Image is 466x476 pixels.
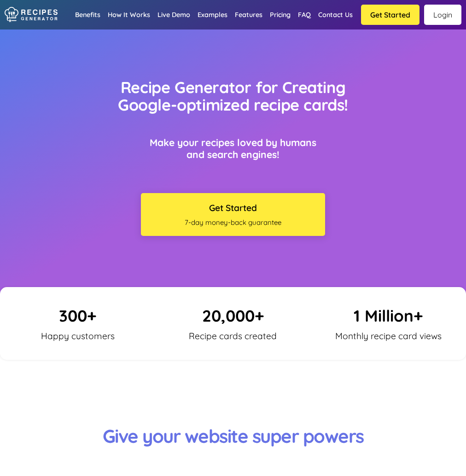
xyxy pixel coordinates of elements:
[141,136,325,160] h3: Make your recipes loved by humans and search engines!
[361,5,419,25] button: Get Started
[7,306,148,326] p: 300+
[318,306,459,326] p: 1 Million+
[231,1,266,28] a: Features
[266,1,294,28] a: Pricing
[99,79,367,113] h1: Recipe Generator for Creating Google-optimized recipe cards!
[424,5,461,25] a: Login
[315,1,356,28] a: Contact us
[104,1,154,28] a: How it works
[194,1,231,28] a: Examples
[171,330,295,341] p: Recipe cards created
[49,424,417,447] h3: Give your website super powers
[146,218,320,227] span: 7-day money-back guarantee
[294,1,315,28] a: FAQ
[141,193,325,236] button: Get Started7-day money-back guarantee
[162,306,303,326] p: 20,000+
[16,330,140,341] p: Happy customers
[326,330,450,341] p: Monthly recipe card views
[154,1,194,28] a: Live demo
[71,1,104,28] a: Benefits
